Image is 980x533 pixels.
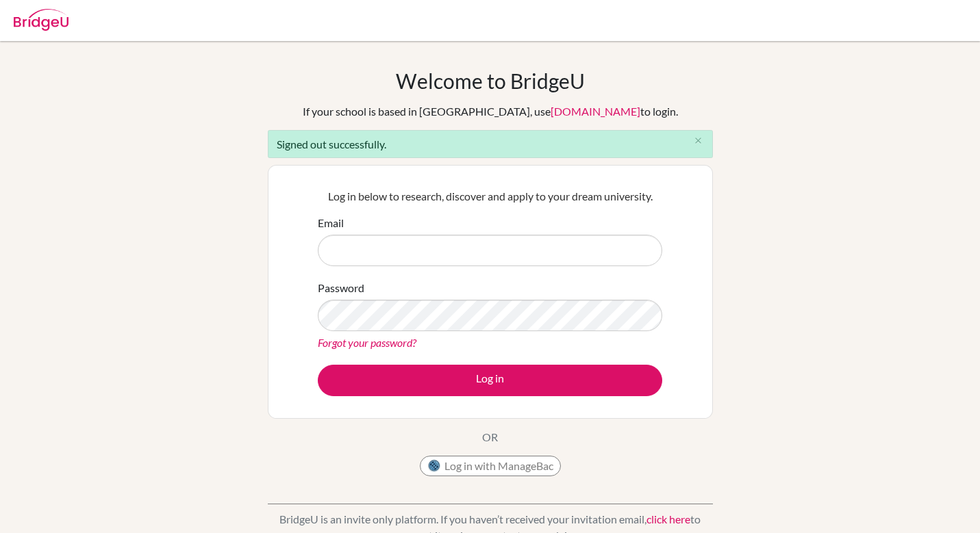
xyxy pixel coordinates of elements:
label: Email [318,215,344,231]
h1: Welcome to BridgeU [396,68,585,93]
button: Log in [318,365,662,396]
button: Log in with ManageBac [420,456,561,476]
label: Password [318,280,364,296]
a: Forgot your password? [318,336,416,349]
div: Signed out successfully. [268,130,713,158]
div: If your school is based in [GEOGRAPHIC_DATA], use to login. [303,103,678,120]
p: OR [482,429,498,445]
img: Bridge-U [14,9,68,31]
p: Log in below to research, discover and apply to your dream university. [318,188,662,205]
a: click here [646,512,690,525]
a: [DOMAIN_NAME] [551,105,640,118]
button: Close [685,131,712,151]
i: close [693,135,703,146]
